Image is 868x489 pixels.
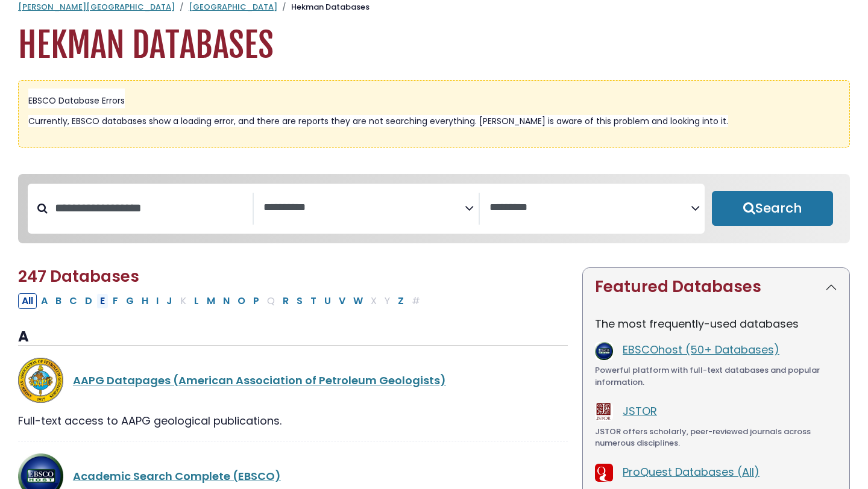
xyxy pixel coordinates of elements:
button: Filter Results N [219,293,233,309]
button: Filter Results T [307,293,320,309]
button: Filter Results F [109,293,122,309]
button: Filter Results R [279,293,292,309]
a: EBSCOhost (50+ Databases) [623,342,779,357]
button: Featured Databases [583,268,849,306]
button: Filter Results A [37,293,51,309]
a: ProQuest Databases (All) [623,464,759,479]
a: AAPG Datapages (American Association of Petroleum Geologists) [73,373,446,388]
a: Academic Search Complete (EBSCO) [73,469,281,484]
input: Search database by title or keyword [48,198,253,218]
button: Filter Results G [122,293,137,309]
span: Currently, EBSCO databases show a loading error, and there are reports they are not searching eve... [28,115,728,127]
button: Filter Results O [234,293,249,309]
span: EBSCO Database Errors [28,95,125,107]
p: The most frequently-used databases [595,316,837,332]
button: Filter Results Z [394,293,407,309]
nav: Search filters [18,174,850,244]
div: Alpha-list to filter by first letter of database name [18,293,425,308]
h3: A [18,328,568,346]
button: Filter Results I [153,293,162,309]
span: 247 Databases [18,266,139,287]
button: Filter Results W [350,293,366,309]
textarea: Search [489,202,691,214]
div: JSTOR offers scholarly, peer-reviewed journals across numerous disciplines. [595,426,837,449]
a: [PERSON_NAME][GEOGRAPHIC_DATA] [18,1,175,13]
button: Filter Results M [203,293,219,309]
button: All [18,293,37,309]
button: Filter Results U [321,293,335,309]
button: Filter Results L [190,293,203,309]
textarea: Search [263,202,465,214]
button: Filter Results P [250,293,263,309]
button: Filter Results B [52,293,65,309]
button: Filter Results V [335,293,349,309]
button: Filter Results E [96,293,108,309]
button: Filter Results C [66,293,81,309]
li: Hekman Databases [277,1,370,13]
button: Submit for Search Results [712,191,833,226]
button: Filter Results J [163,293,176,309]
a: JSTOR [623,403,657,419]
a: [GEOGRAPHIC_DATA] [189,1,277,13]
div: Full-text access to AAPG geological publications. [18,413,568,429]
button: Filter Results D [81,293,96,309]
button: Filter Results S [293,293,306,309]
button: Filter Results H [138,293,152,309]
nav: breadcrumb [18,1,850,13]
h1: Hekman Databases [18,25,850,66]
div: Powerful platform with full-text databases and popular information. [595,364,837,388]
